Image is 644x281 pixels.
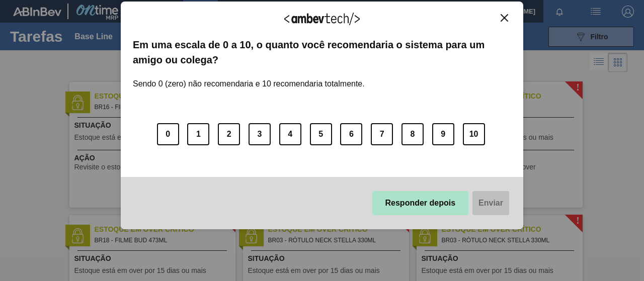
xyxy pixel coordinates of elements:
[501,14,508,22] img: Close
[498,14,511,22] button: Close
[463,123,485,145] button: 10
[218,123,240,145] button: 2
[157,123,179,145] button: 0
[372,191,469,215] button: Responder depois
[249,123,271,145] button: 3
[187,123,209,145] button: 1
[279,123,301,145] button: 4
[340,123,362,145] button: 6
[310,123,332,145] button: 5
[133,37,511,68] label: Em uma escala de 0 a 10, o quanto você recomendaria o sistema para um amigo ou colega?
[371,123,393,145] button: 7
[401,123,424,145] button: 8
[432,123,454,145] button: 9
[284,13,360,25] img: Logo Ambevtech
[133,67,365,88] label: Sendo 0 (zero) não recomendaria e 10 recomendaria totalmente.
